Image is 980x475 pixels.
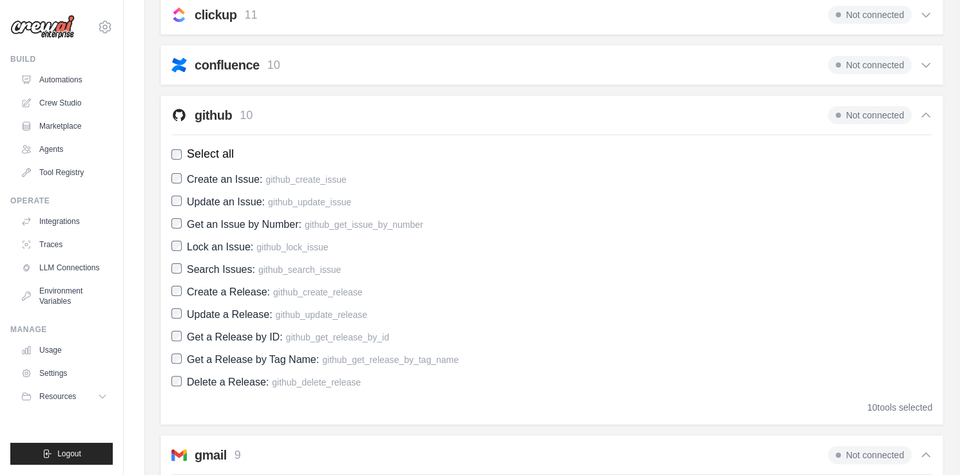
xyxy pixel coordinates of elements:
img: gmail.svg [171,447,187,463]
button: Logout [10,443,113,465]
span: github_lock_issue [256,242,328,252]
span: Get a Release by ID: [187,331,283,342]
input: Get an Issue by Number: github_get_issue_by_number [171,218,182,228]
span: github_get_release_by_tag_name [322,355,459,365]
input: Create an Issue: github_create_issue [171,173,182,183]
a: Traces [15,234,113,255]
span: github_delete_release [272,377,361,387]
a: Environment Variables [15,281,113,312]
span: Not connected [828,106,912,124]
p: 10 [267,57,280,74]
span: Get an Issue by Number: [187,219,302,230]
p: 11 [244,6,257,24]
h2: confluence [195,56,260,74]
span: Select all [187,145,234,163]
span: Create an Issue: [187,174,262,185]
a: Tool Registry [15,162,113,183]
input: Update a Release: github_update_release [171,308,182,319]
div: Manage [10,324,113,335]
img: Logo [10,15,75,39]
span: Search Issues: [187,264,255,275]
div: tools selected [867,401,932,414]
span: github_update_release [276,310,367,320]
span: Lock an Issue: [187,241,253,252]
span: Get a Release by Tag Name: [187,354,319,365]
a: LLM Connections [15,257,113,278]
input: Lock an Issue: github_lock_issue [171,241,182,251]
a: Marketplace [15,116,113,136]
span: github_get_issue_by_number [305,219,423,230]
img: clickup.svg [171,7,187,23]
h2: clickup [195,6,236,24]
a: Usage [15,340,113,360]
span: Resources [39,391,76,402]
span: github_search_issue [258,265,341,275]
input: Get a Release by ID: github_get_release_by_id [171,331,182,341]
p: 10 [240,107,253,124]
div: Build [10,54,113,64]
input: Create a Release: github_create_release [171,286,182,296]
input: Search Issues: github_search_issue [171,263,182,274]
img: confluence.svg [171,57,187,73]
span: github_create_issue [265,174,346,185]
h2: gmail [195,446,227,464]
a: Settings [15,363,113,384]
img: github.svg [171,107,187,123]
span: Update a Release: [187,309,273,320]
a: Crew Studio [15,93,113,113]
div: Operate [10,196,113,206]
p: 9 [235,447,241,464]
input: Update an Issue: github_update_issue [171,196,182,206]
span: Create a Release: [187,286,270,297]
button: Resources [15,386,113,407]
input: Select all [171,149,182,160]
span: github_update_issue [268,197,351,207]
a: Automations [15,70,113,90]
span: github_create_release [273,287,363,297]
a: Integrations [15,211,113,232]
input: Delete a Release: github_delete_release [171,376,182,386]
span: Logout [57,449,81,459]
span: 10 [867,402,878,413]
span: Update an Issue: [187,196,265,207]
span: github_get_release_by_id [286,332,389,342]
input: Get a Release by Tag Name: github_get_release_by_tag_name [171,353,182,364]
span: Not connected [828,56,912,74]
span: Not connected [828,6,912,24]
a: Agents [15,139,113,160]
h2: github [195,106,232,124]
span: Not connected [828,446,912,464]
span: Delete a Release: [187,377,269,387]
